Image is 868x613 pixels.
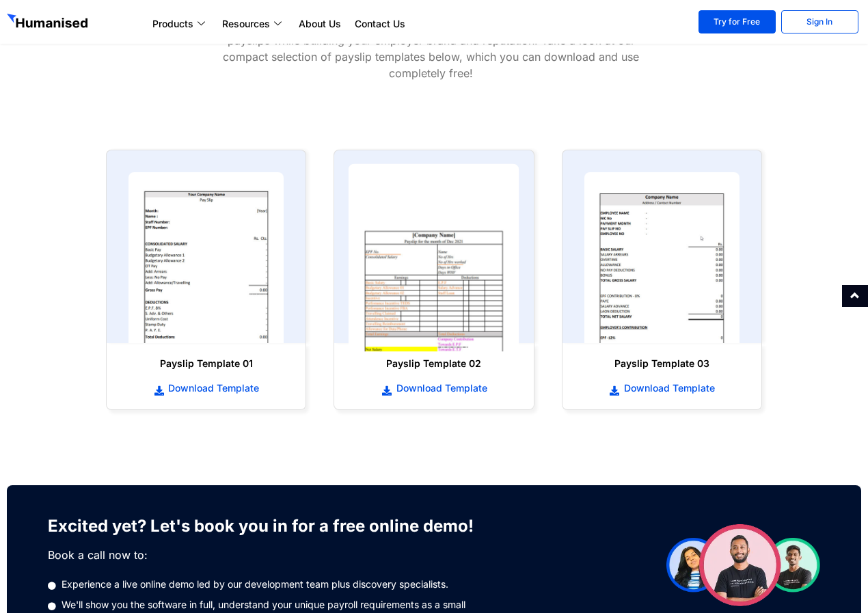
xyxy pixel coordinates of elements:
[165,381,259,395] span: Download Template
[621,381,715,395] span: Download Template
[7,14,90,31] img: GetHumanised Logo
[576,381,748,396] a: Download Template
[120,381,292,396] a: Download Template
[584,172,740,343] img: payslip template
[699,10,776,33] a: Try for Free
[206,16,657,81] p: We offer a few different payslip templates that’ll let you offer your staff professional payslips...
[781,10,858,33] a: Sign In
[128,172,284,343] img: payslip template
[348,357,519,370] h6: Payslip Template 02
[48,547,496,563] p: Book a call now to:
[58,577,448,592] span: Experience a live online demo led by our development team plus discovery specialists.
[349,164,519,352] img: payslip template
[576,357,748,370] h6: Payslip Template 03
[120,357,292,370] h6: Payslip Template 01
[215,16,292,32] a: Resources
[348,16,412,32] a: Contact Us
[146,16,215,32] a: Products
[48,513,496,540] h3: Excited yet? Let's book you in for a free online demo!
[393,381,487,395] span: Download Template
[348,381,519,396] a: Download Template
[292,16,348,32] a: About Us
